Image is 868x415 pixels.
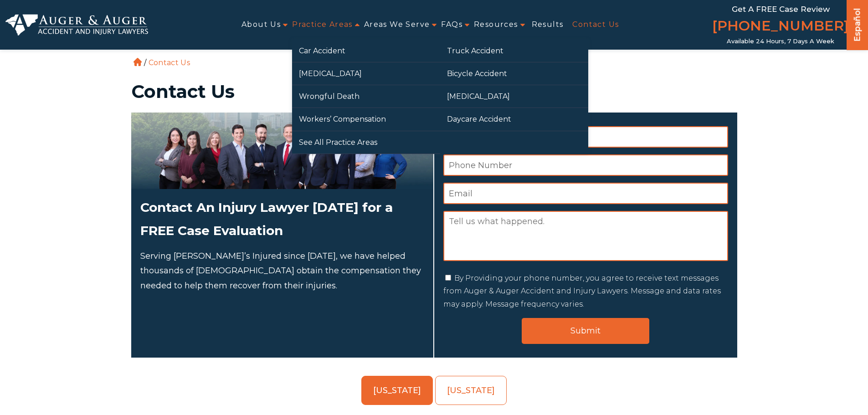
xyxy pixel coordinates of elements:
[364,15,430,35] a: Areas We Serve
[712,16,849,38] a: [PHONE_NUMBER]
[131,82,737,101] h1: Contact Us
[134,58,142,66] a: Home
[572,15,619,35] a: Contact Us
[443,183,728,204] input: Email
[440,62,588,85] a: Bicycle Accident
[292,62,440,85] a: [MEDICAL_DATA]
[440,108,588,130] a: Daycare Accident
[732,5,830,14] span: Get a FREE Case Review
[474,15,518,35] a: Resources
[440,40,588,62] a: Truck Accident
[443,154,728,176] input: Phone Number
[292,85,440,108] a: Wrongful Death
[292,40,440,62] a: Car Accident
[140,196,424,242] h2: Contact An Injury Lawyer [DATE] for a FREE Case Evaluation
[241,15,281,35] a: About Us
[727,38,834,45] span: Available 24 Hours, 7 Days a Week
[441,15,462,35] a: FAQs
[440,85,588,108] a: [MEDICAL_DATA]
[140,249,424,293] p: Serving [PERSON_NAME]’s Injured since [DATE], we have helped thousands of [DEMOGRAPHIC_DATA] obta...
[292,131,440,154] a: See All Practice Areas
[522,318,649,344] input: Submit
[131,113,433,189] img: Attorneys
[146,58,192,67] li: Contact Us
[443,274,721,309] label: By Providing your phone number, you agree to receive text messages from Auger & Auger Accident an...
[532,15,564,35] a: Results
[361,376,433,405] a: [US_STATE]
[5,14,148,36] img: Auger & Auger Accident and Injury Lawyers Logo
[292,108,440,130] a: Workers’ Compensation
[292,15,353,35] a: Practice Areas
[435,376,507,405] a: [US_STATE]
